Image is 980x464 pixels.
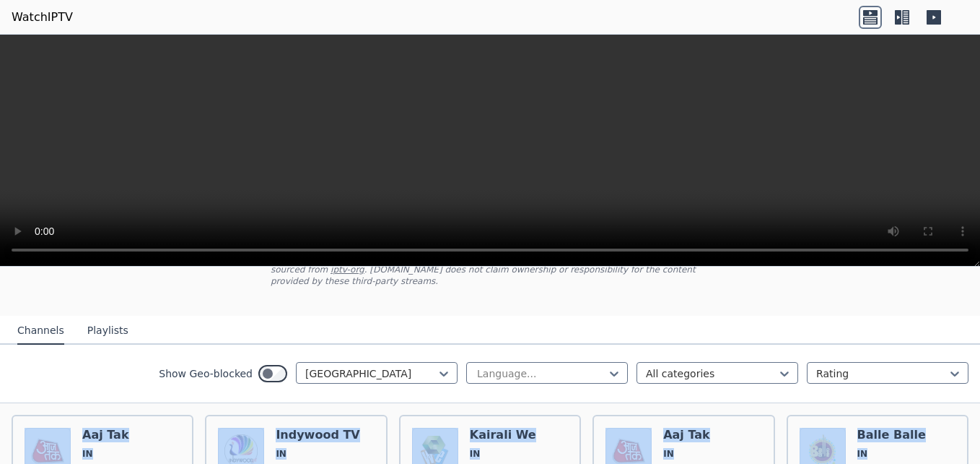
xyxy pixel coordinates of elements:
span: IN [82,448,93,460]
a: WatchIPTV [12,9,73,26]
span: IN [470,448,481,460]
button: Playlists [87,317,128,345]
h6: Aaj Tak [82,428,146,442]
button: Channels [17,317,64,345]
h6: Balle Balle [857,428,926,442]
span: IN [276,448,286,460]
a: iptv-org [331,265,364,275]
span: IN [663,448,674,460]
h6: Aaj Tak [663,428,727,442]
p: [DOMAIN_NAME] does not host or serve any video content directly. All streams available here are s... [271,252,709,287]
h6: Indywood TV [276,428,359,442]
label: Show Geo-blocked [159,366,253,381]
h6: Kairali We [470,428,536,442]
span: IN [857,448,868,460]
